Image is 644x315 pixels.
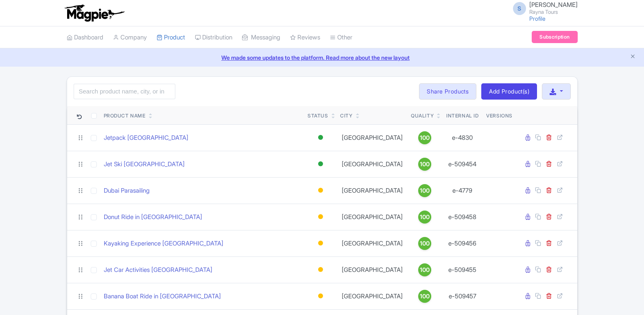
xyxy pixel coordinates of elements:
[411,184,439,197] a: 100
[337,124,408,151] td: [GEOGRAPHIC_DATA]
[337,283,408,309] td: [GEOGRAPHIC_DATA]
[532,31,577,43] a: Subscription
[483,106,516,125] th: Versions
[67,26,103,49] a: Dashboard
[337,177,408,204] td: [GEOGRAPHIC_DATA]
[420,239,430,248] span: 100
[420,186,430,195] span: 100
[104,133,188,143] a: Jetpack [GEOGRAPHIC_DATA]
[442,124,483,151] td: e-4830
[104,265,212,275] a: Jet Car Activities [GEOGRAPHIC_DATA]
[411,290,439,303] a: 100
[330,26,352,49] a: Other
[442,230,483,256] td: e-509456
[63,4,126,22] img: logo-ab69f6fb50320c5b225c76a69d11143b.png
[420,160,430,169] span: 100
[529,9,578,15] small: Rayna Tours
[317,185,325,196] div: Building
[317,237,325,249] div: Building
[630,52,636,62] button: Close announcement
[411,211,439,224] a: 100
[104,112,146,119] div: Product Name
[308,112,328,119] div: Status
[420,133,430,142] span: 100
[317,290,325,302] div: Building
[104,292,221,301] a: Banana Boat Ride in [GEOGRAPHIC_DATA]
[442,151,483,177] td: e-509454
[411,131,439,144] a: 100
[113,26,147,49] a: Company
[529,1,578,9] span: [PERSON_NAME]
[442,256,483,283] td: e-509455
[157,26,185,49] a: Product
[529,15,546,22] a: Profile
[317,264,325,276] div: Building
[317,158,325,170] div: Active
[411,237,439,250] a: 100
[442,106,483,125] th: Internal ID
[317,132,325,143] div: Active
[195,26,232,49] a: Distribution
[442,204,483,230] td: e-509458
[411,158,439,171] a: 100
[290,26,320,49] a: Reviews
[104,186,150,196] a: Dubai Parasailing
[481,83,537,100] a: Add Product(s)
[337,256,408,283] td: [GEOGRAPHIC_DATA]
[317,211,325,223] div: Building
[104,239,223,248] a: Kayaking Experience [GEOGRAPHIC_DATA]
[420,213,430,222] span: 100
[442,177,483,204] td: e-4779
[337,204,408,230] td: [GEOGRAPHIC_DATA]
[419,83,476,100] a: Share Products
[420,265,430,274] span: 100
[337,230,408,256] td: [GEOGRAPHIC_DATA]
[337,151,408,177] td: [GEOGRAPHIC_DATA]
[411,263,439,276] a: 100
[442,283,483,309] td: e-509457
[411,112,434,119] div: Quality
[513,2,526,15] span: S
[420,292,430,301] span: 100
[104,213,202,222] a: Donut Ride in [GEOGRAPHIC_DATA]
[508,2,578,15] a: S [PERSON_NAME] Rayna Tours
[242,26,280,49] a: Messaging
[340,112,352,119] div: City
[74,84,175,99] input: Search product name, city, or interal id
[104,160,185,169] a: Jet Ski [GEOGRAPHIC_DATA]
[5,53,639,62] a: We made some updates to the platform. Read more about the new layout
